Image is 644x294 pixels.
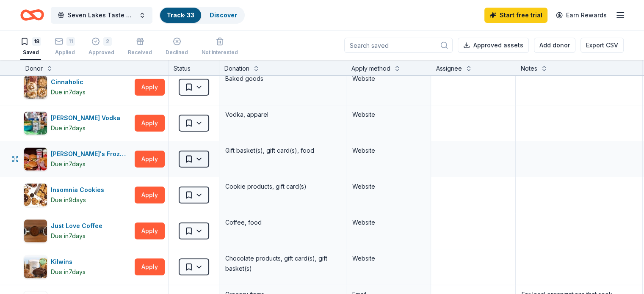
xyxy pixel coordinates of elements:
button: Image for Insomnia CookiesInsomnia CookiesDue in9days [24,183,131,207]
div: Website [352,110,425,120]
img: Image for Kilwins [24,256,47,278]
div: Applied [55,49,75,56]
button: Seven Lakes Taste & Tour [51,7,152,24]
img: Image for Just Love Coffee [24,220,47,242]
div: Not interested [202,49,238,56]
a: Home [20,5,44,25]
img: Image for Cinnaholic [24,76,47,99]
div: Approved [88,49,114,56]
div: Website [352,217,425,228]
div: Saved [20,49,41,56]
div: Chocolate products, gift card(s), gift basket(s) [224,253,341,275]
div: Due in 7 days [51,231,86,241]
a: Track· 33 [167,11,194,19]
div: Status [169,60,219,75]
div: 2 [103,37,112,46]
a: Start free trial [484,8,547,23]
div: Declined [166,49,188,56]
div: Website [352,181,425,192]
div: [PERSON_NAME] Vodka [51,113,124,123]
button: Apply [135,187,165,203]
div: Donor [25,63,43,74]
button: 18Saved [20,34,41,60]
div: Cookie products, gift card(s) [224,181,341,192]
button: Image for Just Love CoffeeJust Love CoffeeDue in7days [24,219,131,243]
div: Website [352,253,425,264]
button: Received [128,34,152,60]
div: Due in 9 days [51,195,86,205]
input: Search saved [344,38,453,53]
div: Apply method [351,63,390,74]
button: Export CSV [580,38,624,53]
a: Discover [210,11,237,19]
button: Apply [135,223,165,239]
div: Website [352,146,425,156]
button: Apply [135,79,165,96]
button: Apply [135,151,165,168]
div: Coffee, food [224,217,341,228]
img: Image for Dixie Vodka [24,112,47,135]
div: Baked goods [224,73,341,85]
img: Image for Freddy's Frozen Custard & Steakburgers [24,148,47,170]
button: Apply [135,115,165,132]
div: Vodka, apparel [224,109,341,121]
div: Insomnia Cookies [51,185,108,195]
div: Cinnaholic [51,77,87,87]
button: Image for Freddy's Frozen Custard & Steakburgers[PERSON_NAME]'s Frozen Custard & SteakburgersDue ... [24,147,131,171]
div: Website [352,74,425,84]
div: Received [128,49,152,56]
span: Seven Lakes Taste & Tour [68,10,135,20]
button: Approved assets [458,38,529,53]
button: Track· 33Discover [159,7,245,24]
button: Not interested [202,34,238,60]
div: Due in 7 days [51,123,86,133]
button: Image for CinnaholicCinnaholicDue in7days [24,75,131,99]
button: Apply [135,258,165,275]
button: Declined [166,34,188,60]
button: Image for Dixie Vodka[PERSON_NAME] VodkaDue in7days [24,111,131,135]
button: 2Approved [88,34,114,60]
div: Assignee [436,63,462,74]
button: 11Applied [55,34,75,60]
div: Gift basket(s), gift card(s), food [224,145,341,157]
a: Earn Rewards [551,8,612,23]
button: Image for KilwinsKilwinsDue in7days [24,255,131,279]
div: Notes [521,63,537,74]
div: 11 [66,37,75,46]
div: Kilwins [51,257,86,267]
button: Add donor [534,38,575,53]
div: Just Love Coffee [51,221,106,231]
div: 18 [32,37,41,46]
div: [PERSON_NAME]'s Frozen Custard & Steakburgers [51,149,131,159]
img: Image for Insomnia Cookies [24,184,47,206]
div: Due in 7 days [51,159,86,169]
div: Due in 7 days [51,87,86,97]
div: Donation [224,63,249,74]
div: Due in 7 days [51,267,86,277]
